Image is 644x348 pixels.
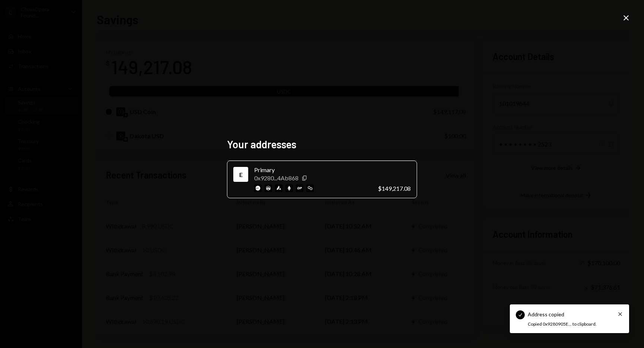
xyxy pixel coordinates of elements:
img: base-mainnet [254,184,262,192]
h2: Your addresses [227,137,417,152]
img: polygon-mainnet [306,184,314,192]
div: Copied 0x9280905E... to clipboard. [528,321,607,328]
img: avalanche-mainnet [275,184,282,192]
div: 0x9280...4Ab868 [254,174,299,181]
div: Ethereum [235,168,247,180]
div: $149,217.08 [378,185,411,192]
img: optimism-mainnet [296,184,303,192]
div: Address copied [528,310,564,318]
img: ethereum-mainnet [285,184,293,192]
img: arbitrum-mainnet [265,184,272,192]
div: Primary [254,165,372,174]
